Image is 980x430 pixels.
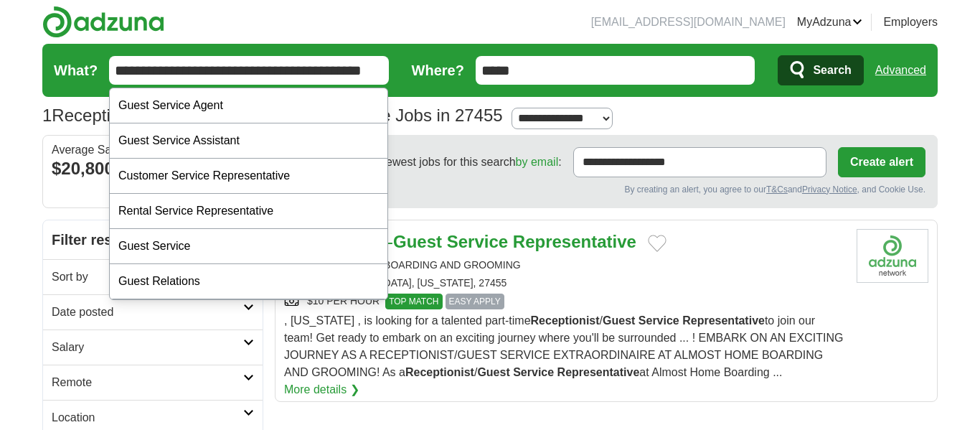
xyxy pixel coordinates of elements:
a: Employers [883,14,938,31]
a: Advanced [875,56,926,85]
h2: Location [52,409,243,426]
a: Salary [43,329,263,365]
strong: Receptionist [531,314,600,327]
span: 1 [42,103,52,128]
div: $10 PER HOUR [284,294,845,309]
span: , [US_STATE] , is looking for a talented part-time / to join our team! Get ready to embark on an ... [284,314,843,378]
a: Privacy Notice [802,184,857,195]
strong: Representative [682,314,765,327]
label: Where? [412,60,464,81]
h2: Date posted [52,304,243,321]
button: Add to favorite jobs [648,235,666,252]
span: EASY APPLY [446,294,504,309]
div: Guest Relations [110,264,387,299]
a: MyAdzuna [797,14,863,31]
span: Search [813,56,851,85]
div: Average Salary [52,144,254,156]
div: Guest Service [110,229,387,264]
strong: Representative [513,232,636,251]
div: [GEOGRAPHIC_DATA], [US_STATE], 27455 [284,276,845,291]
img: Adzuna logo [42,6,164,38]
strong: Service [447,232,508,251]
h2: Remote [52,374,243,391]
button: Create alert [838,147,925,177]
a: Receptionist-Guest Service Representative [284,232,636,251]
strong: Representative [557,366,640,378]
h2: Salary [52,339,243,356]
div: Customer Service Representative [110,159,387,194]
span: Receive the newest jobs for this search : [316,154,561,171]
a: Remote [43,365,263,400]
div: Guest Service Agent [110,88,387,123]
h2: Sort by [52,268,243,286]
div: Guest Service Assistant [110,123,387,159]
li: [EMAIL_ADDRESS][DOMAIN_NAME] [591,14,786,31]
a: Date posted [43,294,263,329]
strong: Receptionist [405,366,474,378]
a: More details ❯ [284,381,359,398]
a: by email [516,156,559,168]
strong: Service [639,314,679,327]
span: TOP MATCH [385,294,442,309]
button: Search [778,55,863,85]
h1: Receptionist - Guest Service Representative Jobs in 27455 [42,106,503,125]
h2: Filter results [43,220,263,259]
strong: Guest [603,314,635,327]
div: ALMOST HOME BOARDING AND GROOMING [284,258,845,273]
a: T&Cs [766,184,788,195]
strong: Guest [477,366,509,378]
label: What? [54,60,98,81]
div: Rental Service Representative [110,194,387,229]
div: $20,800 [52,156,254,182]
div: By creating an alert, you agree to our and , and Cookie Use. [287,183,925,196]
strong: Guest [393,232,442,251]
strong: Service [513,366,554,378]
a: Sort by [43,259,263,294]
img: Company logo [857,229,928,283]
